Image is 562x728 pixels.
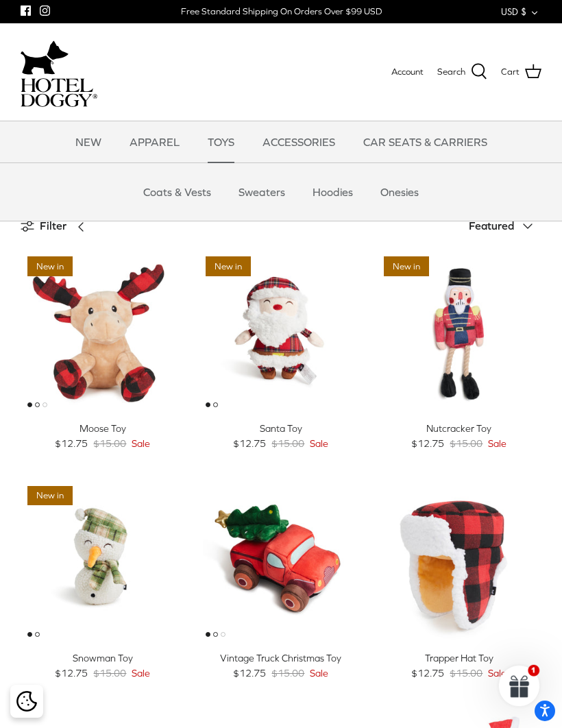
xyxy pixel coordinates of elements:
[411,666,444,681] span: $12.75
[21,37,97,107] a: hoteldoggycom
[195,121,247,162] a: TOYS
[501,65,520,80] span: Cart
[27,486,73,506] span: New in
[14,690,38,714] button: Cookie policy
[469,219,514,232] span: Featured
[21,651,185,681] a: Snowman Toy $12.75 $15.00 Sale
[437,65,465,80] span: Search
[250,121,347,162] a: ACCESSORIES
[377,479,541,644] a: Trapper Hat Toy
[199,421,363,436] div: Santa Toy
[199,651,363,681] a: Vintage Truck Christmas Toy $12.75 $15.00 Sale
[488,436,506,451] span: Sale
[40,217,66,235] span: Filter
[199,651,363,666] div: Vintage Truck Christmas Toy
[131,171,223,213] a: Coats & Vests
[181,1,382,22] a: Free Standard Shipping On Orders Over $99 USD
[63,121,114,162] a: NEW
[21,78,97,107] img: hoteldoggycom
[226,171,297,213] a: Sweaters
[377,421,541,436] div: Nutcracker Toy
[233,436,266,451] span: $12.75
[450,436,482,451] span: $15.00
[411,436,444,451] span: $12.75
[199,479,363,644] a: Vintage Truck Christmas Toy
[27,256,73,276] span: New in
[271,666,304,681] span: $15.00
[132,436,150,451] span: Sale
[233,666,266,681] span: $12.75
[21,210,94,243] a: Filter
[16,691,37,712] img: Cookie policy
[300,171,365,213] a: Hoodies
[181,5,382,18] div: Free Standard Shipping On Orders Over $99 USD
[132,666,150,681] span: Sale
[117,121,192,162] a: APPAREL
[310,436,328,451] span: Sale
[206,486,254,506] span: 15% off
[93,666,126,681] span: $15.00
[21,651,185,666] div: Snowman Toy
[206,256,251,276] span: New in
[501,63,541,81] a: Cart
[377,250,541,414] a: Nutcracker Toy
[55,436,88,451] span: $12.75
[21,37,69,78] img: dog-icon.svg
[21,421,185,436] div: Moose Toy
[377,651,541,666] div: Trapper Hat Toy
[488,666,506,681] span: Sale
[377,421,541,452] a: Nutcracker Toy $12.75 $15.00 Sale
[21,250,185,414] a: Moose Toy
[310,666,328,681] span: Sale
[377,651,541,681] a: Trapper Hat Toy $12.75 $15.00 Sale
[391,66,424,77] span: Account
[21,5,31,16] a: Facebook
[450,666,482,681] span: $15.00
[271,436,304,451] span: $15.00
[21,421,185,452] a: Moose Toy $12.75 $15.00 Sale
[93,436,126,451] span: $15.00
[469,211,541,241] button: Featured
[437,63,487,81] a: Search
[21,479,185,644] a: Snowman Toy
[384,486,432,506] span: 15% off
[391,65,424,80] a: Account
[40,5,50,16] a: Instagram
[10,685,43,718] div: Cookie policy
[199,250,363,414] a: Santa Toy
[368,171,431,213] a: Onesies
[199,421,363,452] a: Santa Toy $12.75 $15.00 Sale
[351,121,500,162] a: CAR SEATS & CARRIERS
[384,256,429,276] span: New in
[55,666,88,681] span: $12.75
